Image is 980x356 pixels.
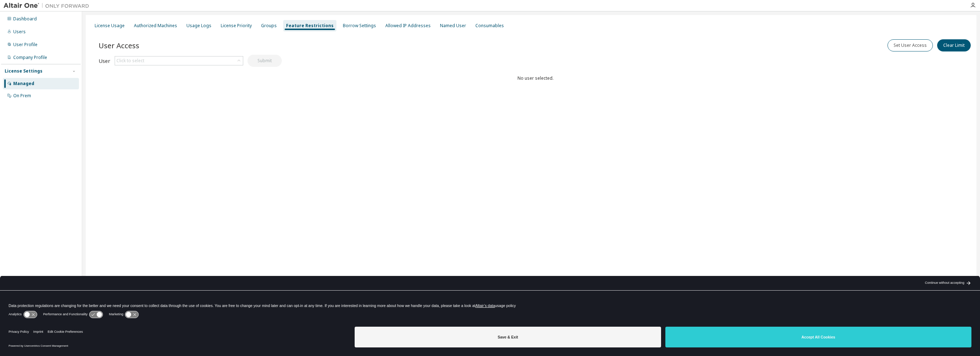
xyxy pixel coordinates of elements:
div: Users [13,29,26,35]
div: Groups [261,23,277,29]
button: Set User Access [887,39,933,51]
div: Usage Logs [186,23,211,29]
img: Altair One [4,2,93,9]
div: Company Profile [13,55,47,60]
button: Clear Limit [937,39,971,51]
button: Submit [247,55,282,67]
div: Named User [440,23,466,29]
div: User Profile [13,42,37,48]
div: License Settings [5,68,42,74]
div: License Usage [95,23,125,29]
div: Borrow Settings [343,23,376,29]
div: On Prem [13,93,31,99]
div: Consumables [475,23,504,29]
label: User [99,58,110,64]
div: Dashboard [13,16,37,22]
div: Authorized Machines [134,23,177,29]
div: Managed [13,81,34,86]
span: User Access [99,40,139,50]
div: License Priority [221,23,252,29]
div: Feature Restrictions [286,23,334,29]
div: Allowed IP Addresses [385,23,431,29]
div: No user selected. [99,75,972,81]
div: Click to select [116,58,144,64]
div: Click to select [115,56,243,65]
